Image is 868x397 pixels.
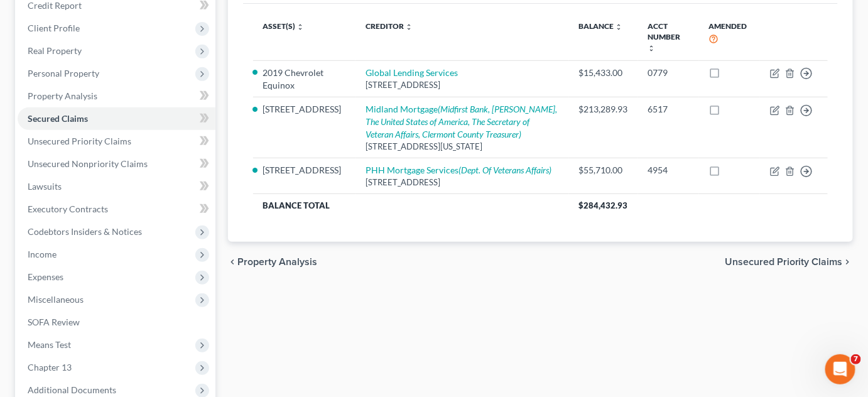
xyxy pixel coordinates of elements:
[297,23,305,31] i: unfold_more
[263,164,346,177] li: [STREET_ADDRESS]
[28,384,116,395] span: Additional Documents
[699,14,760,61] th: Amended
[648,21,681,52] a: Acct Number unfold_more
[263,103,346,116] li: [STREET_ADDRESS]
[405,23,413,31] i: unfold_more
[851,354,861,364] span: 7
[28,294,84,305] span: Miscellaneous
[579,21,623,31] a: Balance unfold_more
[28,249,57,259] span: Income
[579,103,628,116] div: $213,289.93
[18,153,215,175] a: Unsecured Nonpriority Claims
[28,181,62,192] span: Lawsuits
[253,194,569,217] th: Balance Total
[648,45,656,52] i: unfold_more
[28,271,63,282] span: Expenses
[366,104,557,139] i: (Midfirst Bank, [PERSON_NAME], The United States of America, The Secretary of Veteran Affairs, Cl...
[28,136,131,146] span: Unsecured Priority Claims
[18,107,215,130] a: Secured Claims
[725,257,853,267] button: Unsecured Priority Claims chevron_right
[263,67,346,92] li: 2019 Chevrolet Equinox
[366,141,558,153] div: [STREET_ADDRESS][US_STATE]
[28,317,80,327] span: SOFA Review
[366,67,458,78] a: Global Lending Services
[28,204,108,214] span: Executory Contracts
[648,67,689,79] div: 0779
[648,164,689,177] div: 4954
[263,21,305,31] a: Asset(s) unfold_more
[458,165,551,175] i: (Dept. Of Veterans Affairs)
[616,23,623,31] i: unfold_more
[28,339,71,350] span: Means Test
[28,45,82,56] span: Real Property
[366,21,413,31] a: Creditor unfold_more
[28,113,88,124] span: Secured Claims
[18,130,215,153] a: Unsecured Priority Claims
[725,257,843,267] span: Unsecured Priority Claims
[648,103,689,116] div: 6517
[366,177,558,188] div: [STREET_ADDRESS]
[28,226,142,237] span: Codebtors Insiders & Notices
[18,311,215,334] a: SOFA Review
[28,158,148,169] span: Unsecured Nonpriority Claims
[579,200,628,210] span: $284,432.93
[228,257,318,267] button: chevron_left Property Analysis
[843,257,853,267] i: chevron_right
[28,68,99,79] span: Personal Property
[18,175,215,198] a: Lawsuits
[228,257,238,267] i: chevron_left
[579,67,628,79] div: $15,433.00
[825,354,855,384] iframe: Intercom live chat
[18,85,215,107] a: Property Analysis
[238,257,318,267] span: Property Analysis
[579,164,628,177] div: $55,710.00
[28,362,72,373] span: Chapter 13
[366,104,557,139] a: Midland Mortgage(Midfirst Bank, [PERSON_NAME], The United States of America, The Secretary of Vet...
[28,23,80,33] span: Client Profile
[18,198,215,220] a: Executory Contracts
[366,165,551,175] a: PHH Mortgage Services(Dept. Of Veterans Affairs)
[28,90,97,101] span: Property Analysis
[366,79,558,91] div: [STREET_ADDRESS]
